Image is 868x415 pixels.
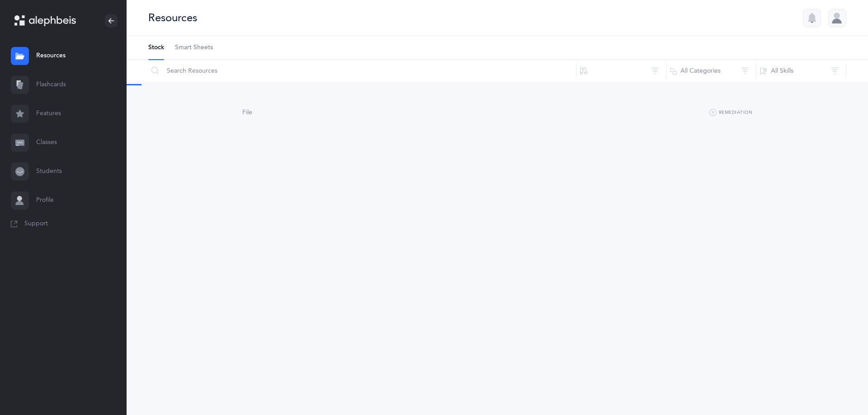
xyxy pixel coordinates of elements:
[709,107,752,118] button: Remediation
[24,219,48,228] span: Support
[756,60,846,82] button: All Skills
[148,10,197,25] div: Resources
[148,60,576,82] input: Search Resources
[242,109,252,116] span: File
[175,43,213,52] span: Smart Sheets
[666,60,756,82] button: All Categories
